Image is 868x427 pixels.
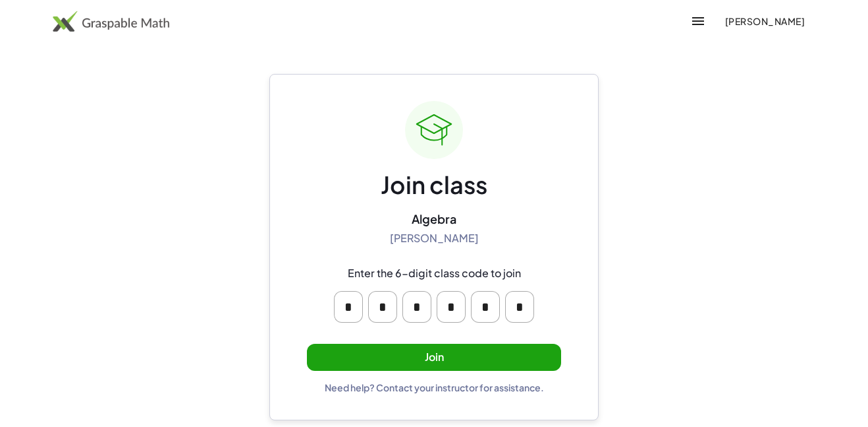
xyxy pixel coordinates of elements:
[307,344,561,371] button: Join
[505,291,534,323] input: Please enter OTP character 6
[325,381,544,393] div: Need help? Contact your instructor for assistance.
[724,15,805,27] span: [PERSON_NAME]
[334,291,363,323] input: Please enter OTP character 1
[348,267,521,280] div: Enter the 6-digit class code to join
[471,291,500,323] input: Please enter OTP character 5
[714,9,815,33] button: [PERSON_NAME]
[368,291,397,323] input: Please enter OTP character 2
[390,232,479,246] div: [PERSON_NAME]
[402,291,431,323] input: Please enter OTP character 3
[437,291,466,323] input: Please enter OTP character 4
[381,170,487,201] div: Join class
[412,211,456,226] div: Algebra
